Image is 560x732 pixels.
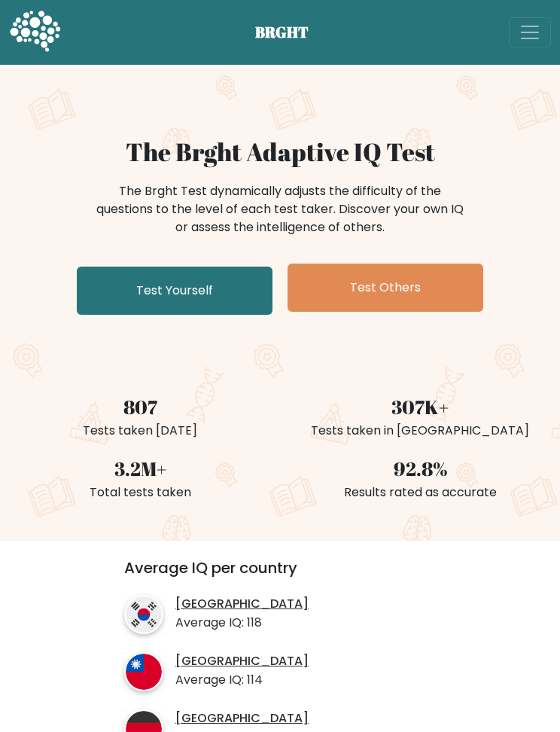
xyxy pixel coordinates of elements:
h3: Average IQ per country [124,559,436,589]
button: Toggle navigation [509,17,551,47]
img: country [124,652,163,691]
div: Tests taken [DATE] [9,422,271,440]
p: Average IQ: 114 [175,671,309,689]
h1: The Brght Adaptive IQ Test [9,137,551,167]
a: [GEOGRAPHIC_DATA] [175,711,309,727]
a: [GEOGRAPHIC_DATA] [175,596,309,612]
div: 807 [9,393,271,422]
img: country [124,595,163,634]
a: [GEOGRAPHIC_DATA] [175,654,309,669]
a: Test Others [288,264,483,312]
div: Tests taken in [GEOGRAPHIC_DATA] [289,422,551,440]
a: Test Yourself [77,267,272,315]
div: The Brght Test dynamically adjusts the difficulty of the questions to the level of each test take... [92,182,468,236]
div: 92.8% [289,455,551,483]
div: Total tests taken [9,483,271,502]
div: 307K+ [289,393,551,422]
span: BRGHT [255,21,327,44]
p: Average IQ: 118 [175,614,309,632]
div: Results rated as accurate [289,483,551,502]
div: 3.2M+ [9,455,271,483]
